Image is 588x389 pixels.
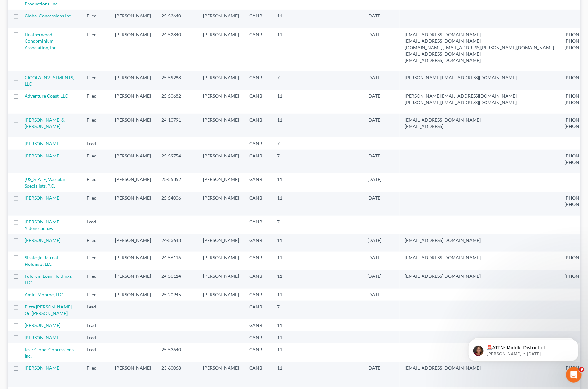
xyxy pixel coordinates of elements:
td: GANB [244,270,272,288]
td: Filed [81,252,110,270]
td: Filed [81,90,110,114]
td: [PERSON_NAME] [198,90,244,114]
a: [PERSON_NAME], Yidenecachew [25,219,61,231]
a: [PERSON_NAME] [25,322,60,328]
td: Filed [81,114,110,137]
td: Filed [81,173,110,192]
td: GANB [244,234,272,252]
td: [DATE] [362,90,400,114]
td: GANB [244,289,272,301]
a: [PERSON_NAME] [25,195,60,200]
td: [PERSON_NAME] [110,270,156,288]
td: GANB [244,10,272,28]
a: Strategic Retreat Holdings, LLC [25,255,58,267]
td: 11 [272,173,304,192]
pre: [EMAIL_ADDRESS][DOMAIN_NAME] [405,365,554,371]
td: [PERSON_NAME] [110,234,156,252]
td: GANB [244,90,272,114]
pre: [EMAIL_ADDRESS][DOMAIN_NAME] [EMAIL_ADDRESS] [405,117,554,130]
td: [DATE] [362,173,400,192]
td: [PERSON_NAME] [198,362,244,387]
td: Filed [81,270,110,288]
td: 11 [272,270,304,288]
td: Lead [81,319,110,331]
td: [PERSON_NAME] [110,362,156,387]
td: 25-53640 [156,343,198,362]
td: [PERSON_NAME] [198,114,244,137]
td: 25-20945 [156,289,198,301]
pre: [PERSON_NAME][EMAIL_ADDRESS][DOMAIN_NAME] [PERSON_NAME][EMAIL_ADDRESS][DOMAIN_NAME] [405,93,554,106]
td: Lead [81,137,110,149]
td: [DATE] [362,270,400,288]
a: [PERSON_NAME] [25,141,60,146]
td: [PERSON_NAME] [198,270,244,288]
td: 7 [272,137,304,149]
td: 11 [272,331,304,343]
pre: [EMAIL_ADDRESS][DOMAIN_NAME] [405,237,554,243]
td: Lead [81,343,110,362]
td: GANB [244,114,272,137]
pre: [EMAIL_ADDRESS][DOMAIN_NAME] [405,254,554,261]
pre: [EMAIL_ADDRESS][DOMAIN_NAME] [EMAIL_ADDRESS][DOMAIN_NAME] [DOMAIN_NAME][EMAIL_ADDRESS][PERSON_NAM... [405,31,554,64]
td: 25-50682 [156,90,198,114]
iframe: Intercom notifications message [459,326,588,372]
td: GANB [244,216,272,234]
td: Filed [81,289,110,301]
a: [US_STATE] Vascular Specialists, P.C. [25,177,66,189]
td: [PERSON_NAME] [110,90,156,114]
td: [DATE] [362,252,400,270]
td: Lead [81,216,110,234]
td: [PERSON_NAME] [110,289,156,301]
td: 11 [272,252,304,270]
td: [PERSON_NAME] [198,192,244,216]
td: 24-52840 [156,28,198,71]
td: [PERSON_NAME] [110,10,156,28]
a: Adventure Coast, LLC [25,93,68,99]
a: CICOLA INVESTMENTS, LLC [25,75,74,87]
a: Fulcrum Loan Holdings, LLC [25,273,72,285]
td: GANB [244,28,272,71]
td: 11 [272,319,304,331]
a: Heatherwood Condominium Association, Inc. [25,32,57,50]
td: GANB [244,301,272,319]
td: [DATE] [362,289,400,301]
td: GANB [244,331,272,343]
pre: [PERSON_NAME][EMAIL_ADDRESS][DOMAIN_NAME] [405,74,554,81]
td: 11 [272,114,304,137]
td: 7 [272,71,304,90]
td: [PERSON_NAME] [198,150,244,173]
td: [PERSON_NAME] [198,234,244,252]
td: [PERSON_NAME] [110,28,156,71]
td: [PERSON_NAME] [110,71,156,90]
td: 25-53640 [156,10,198,28]
td: GANB [244,252,272,270]
td: 25-59288 [156,71,198,90]
td: GANB [244,173,272,192]
td: 25-55352 [156,173,198,192]
span: 9 [579,367,584,372]
td: GANB [244,362,272,387]
td: Filed [81,28,110,71]
td: GANB [244,150,272,173]
pre: [EMAIL_ADDRESS][DOMAIN_NAME] [405,273,554,279]
td: Filed [81,234,110,252]
td: [DATE] [362,71,400,90]
td: Lead [81,331,110,343]
a: [PERSON_NAME] [25,335,60,340]
td: [DATE] [362,234,400,252]
td: Filed [81,192,110,216]
td: Filed [81,362,110,387]
a: [PERSON_NAME] & [PERSON_NAME] [25,117,65,129]
td: 11 [272,362,304,387]
td: [PERSON_NAME] [198,71,244,90]
td: 7 [272,301,304,319]
a: test: Global Concessions Inc. [25,347,74,359]
td: [PERSON_NAME] [198,173,244,192]
a: [PERSON_NAME] [25,153,60,158]
a: Global Concessions Inc. [25,13,72,18]
td: [DATE] [362,150,400,173]
td: 11 [272,10,304,28]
